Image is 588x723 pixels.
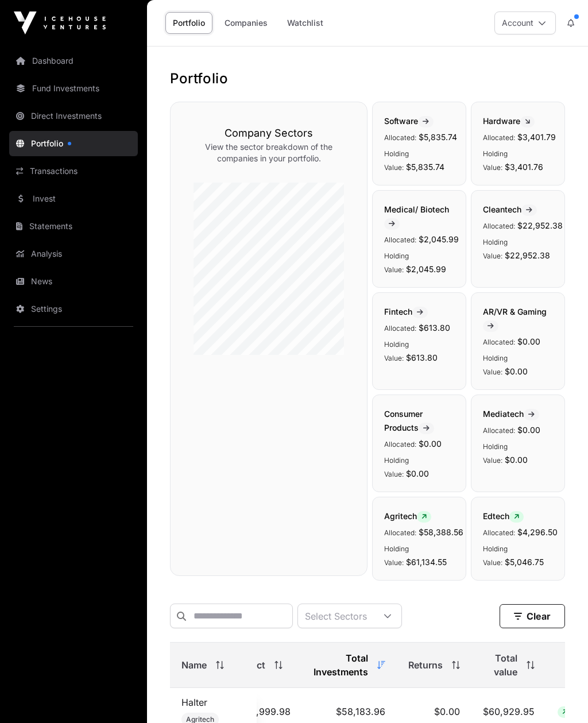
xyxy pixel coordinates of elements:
[483,222,515,230] span: Allocated:
[217,12,275,34] a: Companies
[194,125,344,141] h3: Company Sectors
[170,69,565,88] h1: Portfolio
[165,12,212,34] a: Portfolio
[280,12,331,34] a: Watchlist
[419,527,463,537] span: $58,388.56
[384,528,416,537] span: Allocated:
[9,186,138,211] a: Invest
[419,323,450,332] span: $613.80
[500,604,565,628] button: Clear
[384,133,416,142] span: Allocated:
[181,697,207,708] a: Halter
[483,511,524,521] span: Edtech
[9,131,138,156] a: Portfolio
[9,48,138,74] a: Dashboard
[531,668,588,723] iframe: Chat Widget
[505,162,543,172] span: $3,401.76
[483,354,508,376] span: Holding Value:
[406,264,446,274] span: $2,045.99
[517,221,563,230] span: $22,952.38
[9,158,138,184] a: Transactions
[483,307,547,330] span: AR/VR & Gaming
[505,250,550,260] span: $22,952.38
[483,544,508,567] span: Holding Value:
[384,149,409,172] span: Holding Value:
[483,426,515,435] span: Allocated:
[384,544,409,567] span: Holding Value:
[9,269,138,294] a: News
[384,340,409,362] span: Holding Value:
[298,604,374,628] div: Select Sectors
[9,76,138,101] a: Fund Investments
[384,235,416,244] span: Allocated:
[419,439,442,449] span: $0.00
[505,455,528,465] span: $0.00
[384,324,416,332] span: Allocated:
[384,116,434,126] span: Software
[406,469,429,478] span: $0.00
[505,557,544,567] span: $5,046.75
[384,440,416,449] span: Allocated:
[194,141,344,164] p: View the sector breakdown of the companies in your portfolio.
[419,234,459,244] span: $2,045.99
[483,149,508,172] span: Holding Value:
[406,353,438,362] span: $613.80
[494,11,556,34] button: Account
[483,133,515,142] span: Allocated:
[384,409,434,432] span: Consumer Products
[9,214,138,239] a: Statements
[483,442,508,465] span: Holding Value:
[9,241,138,266] a: Analysis
[505,366,528,376] span: $0.00
[483,238,508,260] span: Holding Value:
[419,132,457,142] span: $5,835.74
[384,204,449,228] span: Medical/ Biotech
[406,557,447,567] span: $61,134.55
[517,337,540,346] span: $0.00
[384,511,431,521] span: Agritech
[517,527,558,537] span: $4,296.50
[517,132,556,142] span: $3,401.79
[14,11,106,34] img: Icehouse Ventures Logo
[384,252,409,274] span: Holding Value:
[406,162,444,172] span: $5,835.74
[483,116,535,126] span: Hardware
[384,307,428,316] span: Fintech
[483,651,517,679] span: Total value
[181,658,207,672] span: Name
[483,204,537,214] span: Cleantech
[9,296,138,322] a: Settings
[517,425,540,435] span: $0.00
[483,409,539,419] span: Mediatech
[384,456,409,478] span: Holding Value:
[483,528,515,537] span: Allocated:
[483,338,515,346] span: Allocated:
[9,103,138,129] a: Direct Investments
[314,651,368,679] span: Total Investments
[408,658,443,672] span: Returns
